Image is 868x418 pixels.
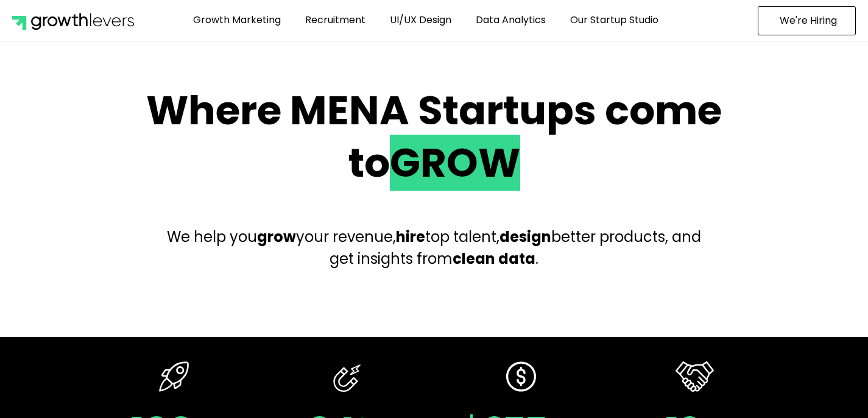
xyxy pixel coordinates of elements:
b: clean data [453,249,535,269]
a: UI/UX Design [381,6,460,34]
a: We're Hiring [758,6,856,35]
nav: Menu [139,6,713,34]
h2: Where MENA Startups come to [133,85,736,190]
b: design [499,227,551,247]
span: We're Hiring [780,16,837,26]
a: Our Startup Studio [561,6,668,34]
a: Data Analytics [467,6,555,34]
a: Growth Marketing [184,6,290,34]
b: grow [257,227,296,247]
span: GROW [390,135,520,191]
a: Recruitment [296,6,375,34]
p: We help you your revenue, top talent, better products, and get insights from . [157,226,711,270]
b: hire [396,227,425,247]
